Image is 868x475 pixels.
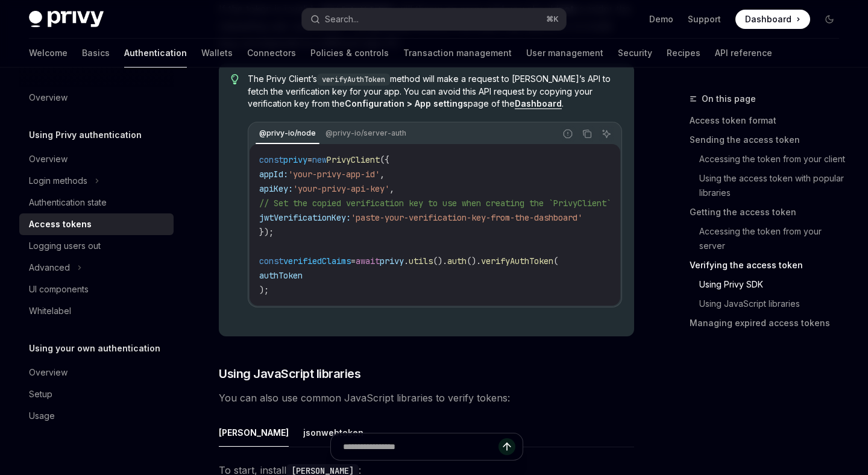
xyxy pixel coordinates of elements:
a: UI components [19,278,174,300]
span: ⌘ K [546,14,559,24]
a: Overview [19,362,174,383]
span: 'your-privy-api-key' [293,183,389,194]
div: Overview [29,152,68,166]
button: Copy the contents from the code block [579,126,595,142]
span: 'paste-your-verification-key-from-the-dashboard' [351,212,582,223]
a: Sending the access token [690,130,849,149]
a: Basics [82,39,110,68]
span: Using JavaScript libraries [219,365,360,382]
a: Overview [19,148,174,170]
a: Setup [19,383,174,405]
img: dark logo [29,11,104,28]
a: Wallets [201,39,233,68]
span: 'your-privy-app-id' [288,169,380,180]
span: // Set the copied verification key to use when creating the `PrivyClient` [259,198,611,209]
div: Login methods [29,174,87,188]
span: = [307,154,312,165]
span: (). [433,256,447,266]
span: auth [447,256,467,266]
a: Dashboard [735,10,810,29]
span: Dashboard [745,13,791,25]
a: Support [688,13,721,25]
a: API reference [715,39,772,68]
a: Welcome [29,39,68,68]
a: Managing expired access tokens [690,313,849,333]
button: [PERSON_NAME] [219,418,289,447]
a: Access token format [690,111,849,130]
a: Recipes [667,39,700,68]
a: Using JavaScript libraries [699,294,849,313]
div: @privy-io/node [256,126,319,140]
span: }); [259,227,274,237]
div: UI components [29,282,89,297]
span: , [389,183,394,194]
a: Connectors [247,39,296,68]
span: privy [380,256,404,266]
a: Accessing the token from your client [699,149,849,169]
div: Advanced [29,260,70,275]
button: Search...⌘K [302,8,565,30]
h5: Using your own authentication [29,341,160,356]
a: User management [526,39,603,68]
span: On this page [702,92,756,106]
a: Accessing the token from your server [699,222,849,256]
a: Authentication [124,39,187,68]
a: Whitelabel [19,300,174,322]
span: verifyAuthToken [481,256,553,266]
a: Security [618,39,652,68]
div: Usage [29,409,55,423]
button: Report incorrect code [560,126,576,142]
div: Whitelabel [29,304,71,318]
div: Authentication state [29,195,107,210]
strong: Dashboard [515,98,562,109]
span: You can also use common JavaScript libraries to verify tokens: [219,389,634,406]
a: Transaction management [403,39,512,68]
span: apiKey: [259,183,293,194]
span: const [259,256,283,266]
div: Logging users out [29,239,101,253]
a: Usage [19,405,174,427]
code: verifyAuthToken [317,74,390,86]
svg: Tip [231,74,239,85]
span: ( [553,256,558,266]
a: Policies & controls [310,39,389,68]
span: utils [409,256,433,266]
div: Access tokens [29,217,92,231]
span: jwtVerificationKey: [259,212,351,223]
a: Using Privy SDK [699,275,849,294]
span: (). [467,256,481,266]
span: = [351,256,356,266]
div: Overview [29,90,68,105]
div: Search... [325,12,359,27]
span: verifiedClaims [283,256,351,266]
span: await [356,256,380,266]
span: const [259,154,283,165]
span: , [380,169,385,180]
button: Ask AI [599,126,614,142]
button: jsonwebtoken [303,418,363,447]
a: Logging users out [19,235,174,257]
a: Using the access token with popular libraries [699,169,849,203]
span: . [404,256,409,266]
a: Demo [649,13,673,25]
button: Toggle dark mode [820,10,839,29]
div: Setup [29,387,52,401]
button: Send message [498,438,515,455]
span: new [312,154,327,165]
span: ); [259,285,269,295]
a: Verifying the access token [690,256,849,275]
a: Getting the access token [690,203,849,222]
a: Authentication state [19,192,174,213]
span: privy [283,154,307,165]
span: ({ [380,154,389,165]
div: Overview [29,365,68,380]
h5: Using Privy authentication [29,128,142,142]
span: PrivyClient [327,154,380,165]
a: Overview [19,87,174,109]
div: @privy-io/server-auth [322,126,410,140]
span: appId: [259,169,288,180]
span: The Privy Client’s method will make a request to [PERSON_NAME]’s API to fetch the verification ke... [248,73,622,110]
strong: Configuration > App settings [345,98,468,109]
a: Dashboard [515,98,562,109]
span: authToken [259,270,303,281]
